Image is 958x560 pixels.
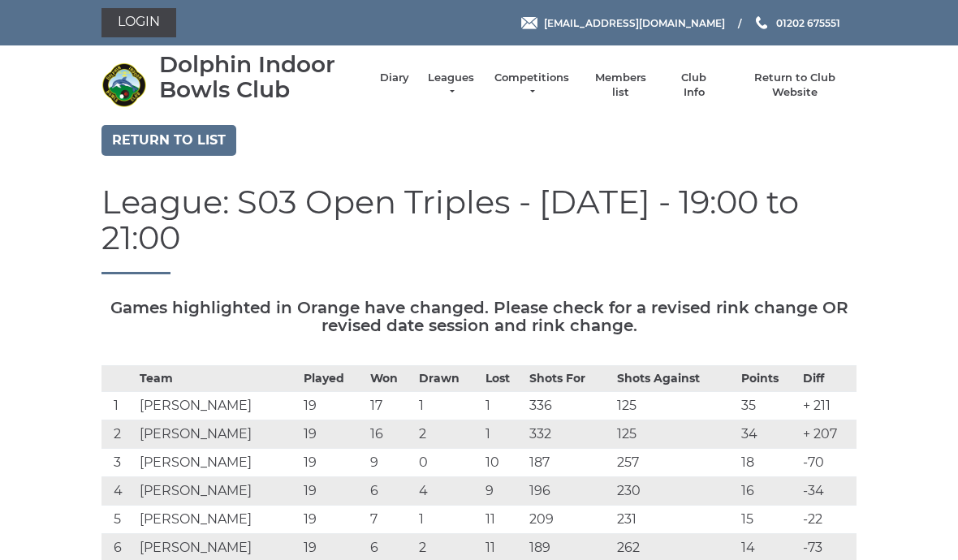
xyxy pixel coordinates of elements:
[525,365,613,391] th: Shots For
[415,505,481,533] td: 1
[737,448,799,476] td: 18
[366,420,415,448] td: 16
[300,420,366,448] td: 19
[366,476,415,505] td: 6
[136,505,300,533] td: [PERSON_NAME]
[799,505,857,533] td: -22
[544,16,725,28] span: [EMAIL_ADDRESS][DOMAIN_NAME]
[737,391,799,420] td: 35
[613,391,737,420] td: 125
[101,476,136,505] td: 4
[521,17,537,29] img: Email
[101,299,857,334] h5: Games highlighted in Orange have changed. Please check for a revised rink change OR revised date ...
[481,391,526,420] td: 1
[136,391,300,420] td: [PERSON_NAME]
[525,448,613,476] td: 187
[737,505,799,533] td: 15
[300,391,366,420] td: 19
[300,365,366,391] th: Played
[481,448,526,476] td: 10
[366,391,415,420] td: 17
[493,71,571,100] a: Competitions
[613,420,737,448] td: 125
[415,391,481,420] td: 1
[136,365,300,391] th: Team
[300,476,366,505] td: 19
[425,71,477,100] a: Leagues
[101,391,136,420] td: 1
[753,15,840,31] a: Phone us 01202 675551
[756,16,767,29] img: Phone us
[481,365,526,391] th: Lost
[366,365,415,391] th: Won
[101,184,857,274] h1: League: S03 Open Triples - [DATE] - 19:00 to 21:00
[776,16,840,28] span: 01202 675551
[799,365,857,391] th: Diff
[525,420,613,448] td: 332
[799,476,857,505] td: -34
[415,365,481,391] th: Drawn
[101,448,136,476] td: 3
[366,448,415,476] td: 9
[101,62,146,107] img: Dolphin Indoor Bowls Club
[671,71,718,100] a: Club Info
[101,125,236,156] a: Return to list
[415,476,481,505] td: 4
[159,52,364,102] div: Dolphin Indoor Bowls Club
[586,71,654,100] a: Members list
[525,391,613,420] td: 336
[300,505,366,533] td: 19
[481,420,526,448] td: 1
[613,476,737,505] td: 230
[799,420,857,448] td: + 207
[525,476,613,505] td: 196
[136,448,300,476] td: [PERSON_NAME]
[613,505,737,533] td: 231
[136,476,300,505] td: [PERSON_NAME]
[613,365,737,391] th: Shots Against
[799,448,857,476] td: -70
[101,8,176,37] a: Login
[734,71,857,100] a: Return to Club Website
[481,505,526,533] td: 11
[415,448,481,476] td: 0
[101,420,136,448] td: 2
[415,420,481,448] td: 2
[101,505,136,533] td: 5
[380,71,409,85] a: Diary
[136,420,300,448] td: [PERSON_NAME]
[737,476,799,505] td: 16
[521,15,725,31] a: Email [EMAIL_ADDRESS][DOMAIN_NAME]
[481,476,526,505] td: 9
[525,505,613,533] td: 209
[613,448,737,476] td: 257
[737,365,799,391] th: Points
[737,420,799,448] td: 34
[300,448,366,476] td: 19
[366,505,415,533] td: 7
[799,391,857,420] td: + 211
